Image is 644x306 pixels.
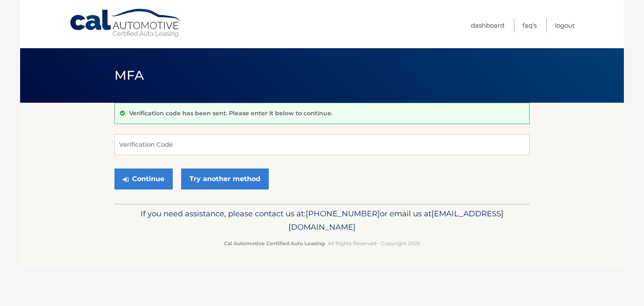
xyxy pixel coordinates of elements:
input: Verification Code [114,134,530,155]
p: If you need assistance, please contact us at: or email us at [120,207,524,234]
p: Verification code has been sent. Please enter it below to continue. [129,109,332,117]
a: Try another method [181,169,269,189]
span: [EMAIL_ADDRESS][DOMAIN_NAME] [288,209,504,232]
span: [PHONE_NUMBER] [306,209,380,218]
p: - All Rights Reserved - Copyright 2025 [120,239,524,248]
a: Logout [555,18,575,32]
a: FAQ's [522,18,537,32]
button: Continue [114,169,173,189]
strong: Cal Automotive Certified Auto Leasing [224,240,325,246]
span: MFA [114,67,144,83]
a: Cal Automotive [69,8,182,38]
a: Dashboard [471,18,504,32]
